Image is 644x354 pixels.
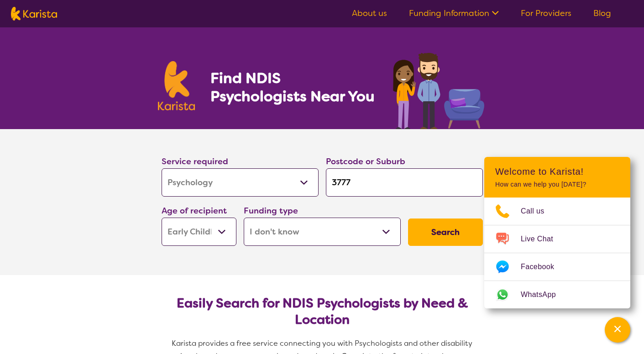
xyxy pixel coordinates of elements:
[162,156,228,167] label: Service required
[605,317,630,343] button: Channel Menu
[593,8,611,19] a: Blog
[408,219,483,246] button: Search
[169,295,476,328] h2: Easily Search for NDIS Psychologists by Need & Location
[521,288,567,302] span: WhatsApp
[162,205,227,216] label: Age of recipient
[158,61,195,110] img: Karista logo
[521,8,571,19] a: For Providers
[521,232,564,246] span: Live Chat
[495,166,619,177] h2: Welcome to Karista!
[484,281,630,308] a: Web link opens in a new tab.
[521,204,555,218] span: Call us
[244,205,298,216] label: Funding type
[352,8,387,19] a: About us
[326,168,483,197] input: Type
[521,260,565,274] span: Facebook
[390,49,487,129] img: psychology
[326,156,405,167] label: Postcode or Suburb
[484,198,630,308] ul: Choose channel
[484,157,630,308] div: Channel Menu
[210,69,379,105] h1: Find NDIS Psychologists Near You
[409,8,499,19] a: Funding Information
[495,181,619,188] p: How can we help you [DATE]?
[11,7,57,21] img: Karista logo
